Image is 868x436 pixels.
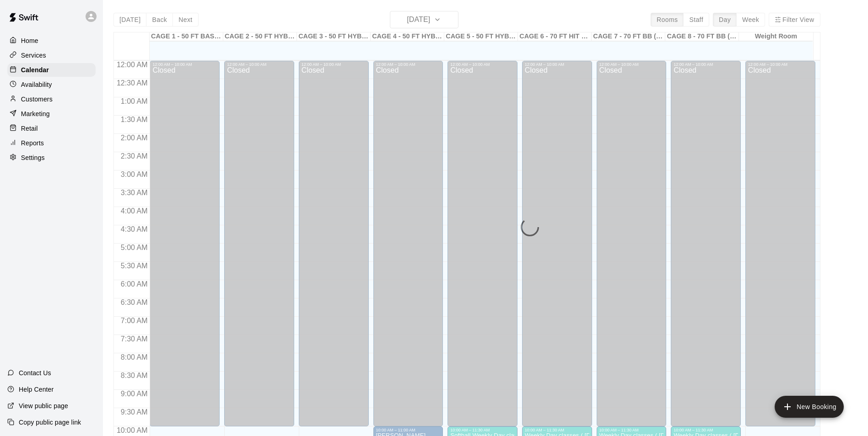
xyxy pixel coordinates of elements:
span: 3:30 AM [119,189,150,197]
div: 10:00 AM – 11:30 AM [525,428,589,432]
p: Help Center [19,385,54,394]
div: 12:00 AM – 10:00 AM: Closed [299,61,369,426]
div: 12:00 AM – 10:00 AM: Closed [447,61,518,426]
div: 10:00 AM – 11:30 AM [674,428,738,432]
div: Closed [450,67,515,430]
span: 4:00 AM [119,207,150,215]
span: 5:00 AM [119,244,150,251]
div: CAGE 8 - 70 FT BB (w/ pitching mound) [665,32,739,41]
span: 4:30 AM [119,225,150,233]
div: 10:00 AM – 11:30 AM [599,428,664,432]
div: CAGE 2 - 50 FT HYBRID BB/SB [223,32,297,41]
div: Closed [674,67,738,430]
div: 12:00 AM – 10:00 AM: Closed [745,61,815,426]
div: Closed [302,67,366,430]
div: 12:00 AM – 10:00 AM [599,62,664,67]
span: 2:30 AM [119,152,150,160]
a: Settings [7,151,96,165]
p: Marketing [21,109,50,118]
a: Retail [7,122,96,135]
p: Retail [21,124,38,133]
a: Customers [7,92,96,106]
div: 12:00 AM – 10:00 AM: Closed [597,61,667,426]
span: 9:00 AM [119,390,150,398]
span: 5:30 AM [119,262,150,270]
p: Contact Us [19,368,51,378]
span: 3:00 AM [119,170,150,178]
span: 8:30 AM [119,372,150,379]
div: Closed [748,67,813,430]
span: 12:30 AM [114,79,150,87]
div: Closed [525,67,589,430]
div: Closed [376,67,441,430]
div: 12:00 AM – 10:00 AM [376,62,441,67]
p: Copy public page link [19,418,81,427]
p: Calendar [21,65,49,74]
div: 12:00 AM – 10:00 AM [152,62,217,67]
div: 12:00 AM – 10:00 AM: Closed [522,61,592,426]
div: 12:00 AM – 10:00 AM [748,62,813,67]
div: 12:00 AM – 10:00 AM [302,62,366,67]
span: 1:00 AM [119,97,150,105]
span: 6:30 AM [119,298,150,306]
span: 12:00 AM [114,61,150,69]
span: 6:00 AM [119,280,150,288]
p: Availability [21,80,52,89]
div: Closed [227,67,291,430]
div: 12:00 AM – 10:00 AM [674,62,738,67]
p: View public page [19,401,68,410]
a: Reports [7,136,96,150]
p: Reports [21,138,44,148]
div: 12:00 AM – 10:00 AM: Closed [671,61,741,426]
div: Weight Room [739,32,813,41]
span: 7:00 AM [119,317,150,324]
p: Home [21,36,38,45]
div: 10:00 AM – 11:00 AM [376,428,441,432]
div: 12:00 AM – 10:00 AM: Closed [150,61,220,426]
div: CAGE 5 - 50 FT HYBRID SB/BB [444,32,518,41]
div: 12:00 AM – 10:00 AM [525,62,589,67]
div: 12:00 AM – 10:00 AM [227,62,291,67]
button: add [775,396,844,418]
div: 12:00 AM – 10:00 AM [450,62,515,67]
p: Services [21,51,46,60]
span: 7:30 AM [119,335,150,343]
a: Calendar [7,63,96,77]
a: Services [7,48,96,62]
div: CAGE 6 - 70 FT HIT TRAX [518,32,592,41]
span: 10:00 AM [114,426,150,434]
span: 2:00 AM [119,134,150,142]
div: 10:00 AM – 11:30 AM [450,428,515,432]
a: Availability [7,78,96,91]
div: CAGE 1 - 50 FT BASEBALL w/ Auto Feeder [150,32,223,41]
p: Settings [21,153,45,162]
span: 9:30 AM [119,408,150,416]
div: 12:00 AM – 10:00 AM: Closed [224,61,294,426]
span: 1:30 AM [119,116,150,123]
a: Marketing [7,107,96,121]
div: Closed [599,67,664,430]
div: CAGE 7 - 70 FT BB (w/ pitching mound) [592,32,665,41]
div: CAGE 3 - 50 FT HYBRID BB/SB [297,32,371,41]
div: Closed [152,67,217,430]
div: 12:00 AM – 10:00 AM: Closed [373,61,443,426]
p: Customers [21,95,53,104]
div: CAGE 4 - 50 FT HYBRID BB/SB [371,32,444,41]
a: Home [7,34,96,48]
span: 8:00 AM [119,353,150,361]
